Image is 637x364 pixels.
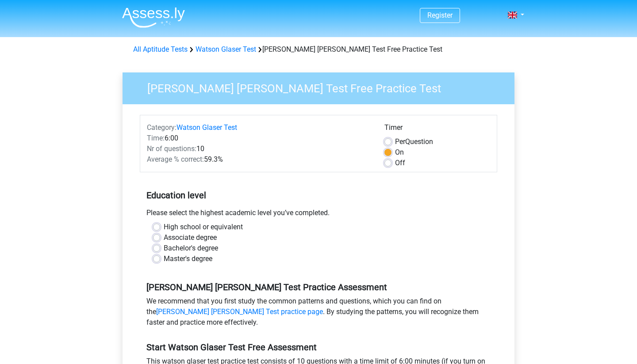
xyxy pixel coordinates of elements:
span: Category: [147,123,177,132]
img: Assessly [122,7,185,28]
label: On [395,147,404,158]
label: Associate degree [164,232,217,243]
div: 10 [140,144,378,154]
a: All Aptitude Tests [133,45,188,53]
a: Watson Glaser Test [177,123,237,132]
a: Watson Glaser Test [196,45,256,53]
div: Please select the highest academic level you’ve completed. [140,208,497,222]
div: Timer [384,122,490,136]
span: Time: [147,134,165,142]
div: 6:00 [140,133,378,144]
h5: Education level [146,186,491,204]
label: Question [395,136,433,147]
label: Off [395,158,405,168]
h3: [PERSON_NAME] [PERSON_NAME] Test Free Practice Test [137,78,508,95]
span: Per [395,137,405,146]
div: We recommend that you first study the common patterns and questions, which you can find on the . ... [140,296,497,331]
div: [PERSON_NAME] [PERSON_NAME] Test Free Practice Test [130,44,507,55]
span: Average % correct: [147,155,204,163]
a: Register [427,11,453,19]
a: [PERSON_NAME] [PERSON_NAME] Test practice page [156,307,323,316]
label: Master's degree [164,254,212,264]
h5: [PERSON_NAME] [PERSON_NAME] Test Practice Assessment [146,282,491,292]
span: Nr of questions: [147,144,196,153]
div: 59.3% [140,154,378,165]
label: High school or equivalent [164,222,243,232]
h5: Start Watson Glaser Test Free Assessment [146,342,491,353]
label: Bachelor's degree [164,243,218,254]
